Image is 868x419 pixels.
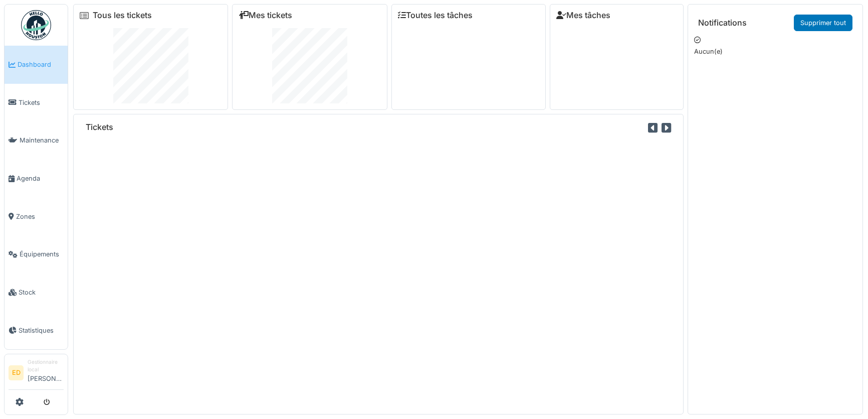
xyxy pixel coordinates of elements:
[5,160,68,198] a: Agenda
[694,47,856,56] p: Aucun(e)
[18,60,64,69] span: Dashboard
[20,249,64,259] span: Équipements
[93,11,152,20] a: Tous les tickets
[28,358,64,374] div: Gestionnaire local
[5,198,68,236] a: Zones
[556,11,610,20] a: Mes tâches
[19,326,64,335] span: Statistiques
[9,365,24,380] li: ED
[86,122,113,132] h6: Tickets
[5,46,68,84] a: Dashboard
[5,84,68,122] a: Tickets
[19,98,64,107] span: Tickets
[239,11,292,20] a: Mes tickets
[17,174,64,183] span: Agenda
[5,121,68,160] a: Maintenance
[794,15,852,31] a: Supprimer tout
[21,10,51,40] img: Badge_color-CXgf-gQk.svg
[19,288,64,297] span: Stock
[5,311,68,349] a: Statistiques
[9,358,64,390] a: ED Gestionnaire local[PERSON_NAME]
[5,235,68,273] a: Équipements
[398,11,473,20] a: Toutes les tâches
[16,212,64,221] span: Zones
[20,135,64,145] span: Maintenance
[28,358,64,387] li: [PERSON_NAME]
[698,18,747,28] h6: Notifications
[5,273,68,312] a: Stock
